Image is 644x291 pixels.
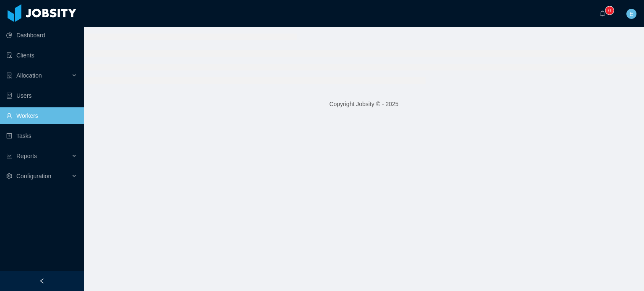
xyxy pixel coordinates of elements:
footer: Copyright Jobsity © - 2025 [84,90,644,119]
a: icon: pie-chartDashboard [6,27,77,44]
a: icon: userWorkers [6,107,77,124]
span: Configuration [16,173,51,179]
a: icon: profileTasks [6,127,77,144]
i: icon: bell [600,10,605,16]
span: E [629,9,633,19]
i: icon: solution [6,73,12,78]
i: icon: setting [6,173,12,179]
a: icon: robotUsers [6,87,77,104]
i: icon: line-chart [6,153,12,159]
sup: 0 [605,6,614,15]
a: icon: auditClients [6,47,77,64]
span: Reports [16,153,37,159]
span: Allocation [16,72,42,79]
